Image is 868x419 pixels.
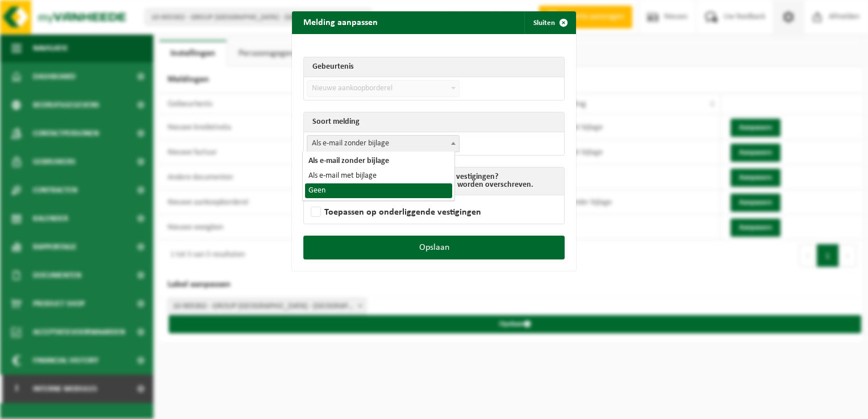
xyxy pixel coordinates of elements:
h2: Melding aanpassen [292,11,389,33]
label: Toepassen op onderliggende vestigingen [308,204,481,221]
span: Nieuwe aankoopborderel [307,80,460,97]
th: Soort melding [304,112,564,132]
span: Als e-mail zonder bijlage [307,135,460,152]
li: Als e-mail zonder bijlage [305,154,452,169]
th: Gebeurtenis [304,57,564,77]
span: Als e-mail zonder bijlage [307,136,459,152]
li: Als e-mail met bijlage [305,169,452,183]
span: Nieuwe aankoopborderel [307,81,459,97]
li: Geen [305,183,452,198]
button: Opslaan [303,236,565,259]
button: Sluiten [524,11,575,34]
